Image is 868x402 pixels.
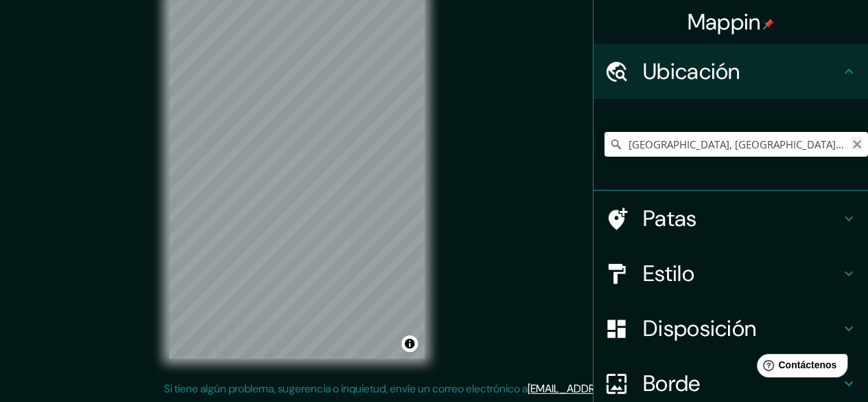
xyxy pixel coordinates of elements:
font: Mappin [688,8,761,36]
div: Patas [594,191,868,246]
font: Estilo [643,259,694,288]
button: Activar o desactivar atribución [401,335,418,352]
div: Disposición [594,301,868,356]
img: pin-icon.png [763,19,774,30]
font: Disposición [643,314,756,343]
font: Ubicación [643,57,740,86]
input: Elige tu ciudad o zona [605,132,868,157]
iframe: Lanzador de widgets de ayuda [746,348,853,387]
font: Si tiene algún problema, sugerencia o inquietud, envíe un correo electrónico a [164,381,528,396]
font: Borde [643,369,701,398]
a: [EMAIL_ADDRESS][DOMAIN_NAME] [528,381,697,396]
font: Patas [643,204,697,233]
div: Estilo [594,246,868,301]
button: Claro [852,137,863,150]
div: Ubicación [594,44,868,99]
